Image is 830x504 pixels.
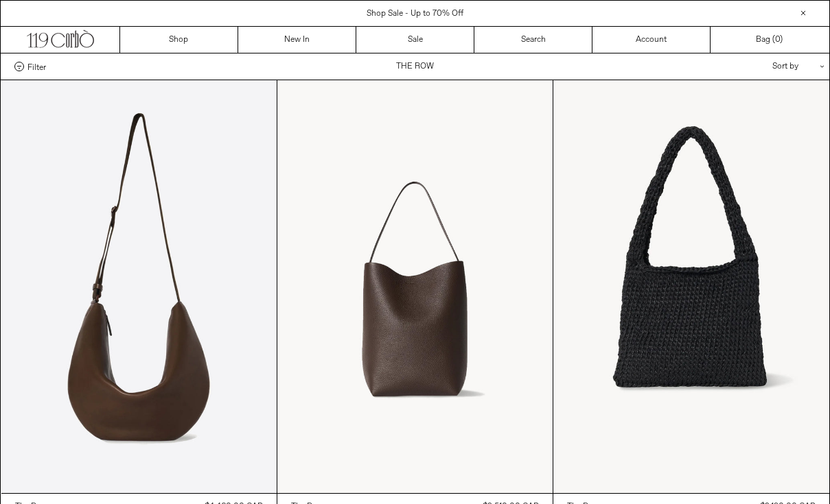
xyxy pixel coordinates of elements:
a: Search [474,27,592,53]
img: The Row Didon Shoulder Bag in black [553,80,829,493]
a: Bag () [711,27,829,53]
span: Filter [27,62,46,71]
a: New In [238,27,356,53]
div: Sort by [692,53,816,80]
span: ) [775,34,783,46]
img: The Row Crossbody Crescent in dark brown [1,80,277,493]
span: 0 [775,34,780,45]
a: Shop [120,27,238,53]
a: Account [592,27,711,53]
a: Shop Sale - Up to 70% Off [367,8,463,19]
a: Sale [356,27,474,53]
img: The Row Medium N/S Park Tote [277,80,553,493]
